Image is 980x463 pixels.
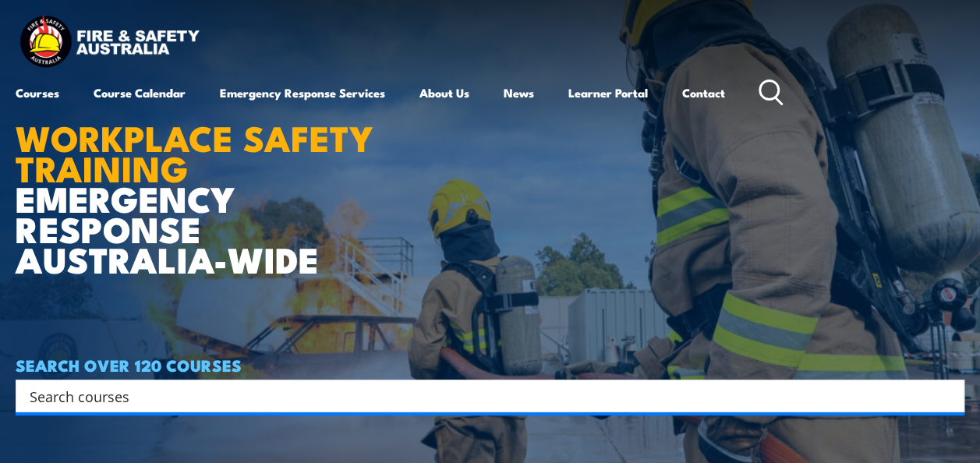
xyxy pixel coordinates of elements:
h4: SEARCH OVER 120 COURSES [16,356,964,373]
input: Search input [30,384,930,408]
strong: WORKPLACE SAFETY TRAINING [16,110,373,194]
h1: EMERGENCY RESPONSE AUSTRALIA-WIDE [16,83,397,274]
form: Search form [33,385,933,407]
a: Course Calendar [94,74,186,111]
a: Emergency Response Services [220,74,385,111]
button: Search magnifier button [937,385,959,407]
a: Contact [682,74,725,111]
a: News [504,74,534,111]
a: Courses [16,74,59,111]
a: Learner Portal [568,74,648,111]
a: About Us [419,74,469,111]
